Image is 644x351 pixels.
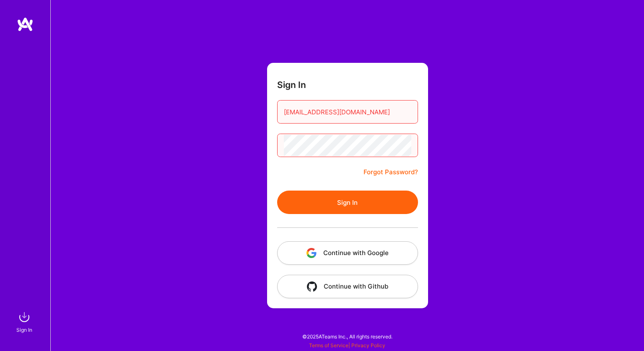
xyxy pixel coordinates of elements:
[307,281,317,292] img: icon
[17,17,34,32] img: logo
[306,248,317,258] img: icon
[16,325,32,334] div: Sign In
[284,101,411,123] input: Email...
[277,275,418,298] button: Continue with Github
[351,342,385,348] a: Privacy Policy
[277,241,418,265] button: Continue with Google
[309,342,385,348] span: |
[18,309,33,334] a: sign inSign In
[309,342,348,348] a: Terms of Service
[277,80,306,90] h3: Sign In
[277,191,418,214] button: Sign In
[50,326,644,347] div: © 2025 ATeams Inc., All rights reserved.
[16,309,33,325] img: sign in
[364,167,418,177] a: Forgot Password?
